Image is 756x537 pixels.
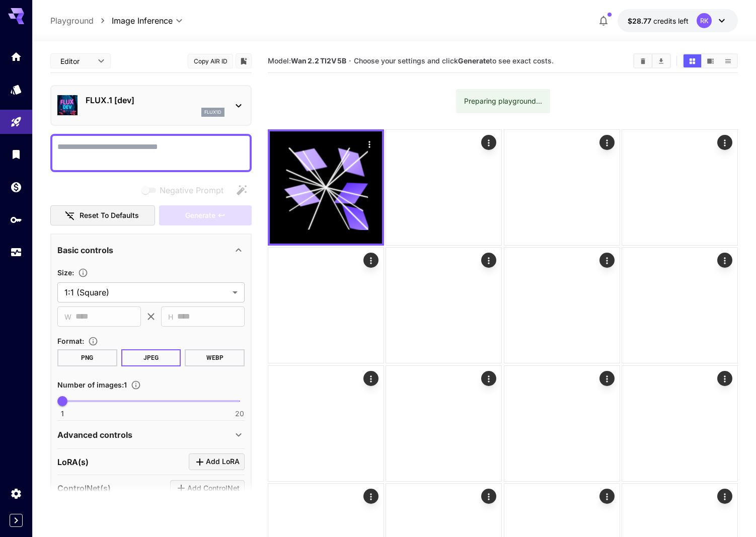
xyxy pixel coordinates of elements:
div: Show media in grid viewShow media in video viewShow media in list view [683,53,738,68]
div: API Keys [10,213,22,226]
div: Actions [363,489,379,504]
span: 1:1 (Square) [64,286,229,298]
div: Actions [717,371,732,386]
span: Negative prompts are not compatible with the selected model. [139,184,232,196]
div: Clear AllDownload All [633,53,671,68]
div: Wallet [10,181,22,193]
button: Copy AIR ID [188,54,233,68]
span: 20 [235,409,244,419]
nav: breadcrumb [50,15,112,27]
div: Actions [717,135,732,150]
div: Actions [717,489,732,504]
button: Show media in video view [702,54,719,67]
div: Actions [599,489,615,504]
span: Model: [268,56,346,65]
button: JPEG [121,349,181,366]
div: FLUX.1 [dev]flux1d [57,90,245,121]
div: $28.76983 [628,16,689,26]
div: Actions [362,136,377,151]
button: Clear All [634,54,652,67]
button: Show media in list view [719,54,737,67]
div: Usage [10,246,22,259]
span: Editor [60,56,92,66]
div: Library [10,148,22,161]
span: Choose your settings and click to see exact costs. [354,56,554,65]
button: Expand sidebar [10,514,23,527]
a: Playground [50,15,94,27]
div: RK [697,13,712,28]
button: Click to add LoRA [189,453,245,470]
div: Basic controls [57,238,245,262]
div: Actions [481,371,496,386]
span: Add LoRA [206,455,240,468]
button: Reset to defaults [50,205,155,226]
span: Format : [57,337,84,345]
div: Models [10,83,22,96]
button: Add to library [239,55,248,67]
div: Advanced controls [57,423,245,447]
b: Generate [458,56,490,65]
div: Actions [481,489,496,504]
span: 1 [61,409,64,419]
p: FLUX.1 [dev] [86,94,224,106]
span: Negative Prompt [160,184,223,196]
div: Home [10,50,22,63]
span: H [168,311,173,323]
div: Settings [10,487,22,500]
span: $28.77 [628,17,653,25]
div: Actions [599,135,615,150]
p: flux1d [204,109,221,116]
div: Actions [481,135,496,150]
p: · [349,55,351,67]
div: Preparing playground... [464,92,542,110]
p: Basic controls [57,244,113,256]
div: Actions [599,253,615,268]
span: W [64,311,71,323]
span: Size : [57,268,74,277]
button: Download All [652,54,670,67]
button: Specify how many images to generate in a single request. Each image generation will be charged se... [127,380,145,390]
div: Actions [481,253,496,268]
button: Choose the file format for the output image. [84,336,102,346]
span: Image Inference [112,15,173,27]
div: Actions [363,371,379,386]
button: PNG [57,349,117,366]
p: Advanced controls [57,429,132,441]
span: Number of images : 1 [57,380,127,389]
span: credits left [653,17,689,25]
button: WEBP [185,349,245,366]
button: $28.76983RK [618,9,738,32]
b: Wan 2.2 TI2V 5B [291,56,346,65]
button: Adjust the dimensions of the generated image by specifying its width and height in pixels, or sel... [74,268,92,278]
div: Actions [599,371,615,386]
button: Show media in grid view [684,54,701,67]
div: Playground [10,116,22,128]
p: LoRA(s) [57,456,89,468]
div: Actions [363,253,379,268]
div: Actions [717,253,732,268]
